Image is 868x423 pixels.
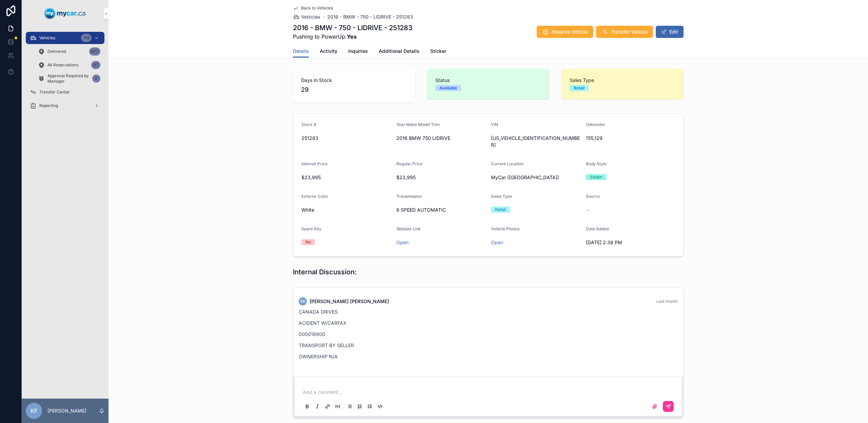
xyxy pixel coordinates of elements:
span: 155,129 [586,135,675,142]
span: White [301,207,314,213]
p: 000018900 [299,331,678,338]
span: Days In Stock [301,77,407,84]
h1: 2016 - BMW - 750 - LIDRIVE - 251283 [293,23,413,33]
a: Open [491,239,503,245]
button: Edit [656,26,684,38]
a: Inquiries [348,45,368,59]
span: Vehicle Photos [491,226,519,231]
span: Back to Vehicles [301,5,333,11]
span: $23,995 [396,174,486,181]
span: Vehicles [39,35,55,41]
span: [US_VEHICLE_IDENTIFICATION_NUMBER] [491,135,580,148]
h1: Internal Discussion: [293,267,357,277]
button: Transfer Vehicle [596,26,653,38]
a: Vehicles319 [26,32,104,44]
span: 8 SPEED AUTOMATIC [396,207,486,213]
span: Regular Price [396,161,422,166]
span: Status [435,77,541,84]
p: ACIDENT W/CARFAX [299,319,678,326]
span: Pushing to PowerUp: [293,33,413,41]
div: Retail [495,207,506,213]
a: Additional Details [379,45,419,59]
span: KF [31,407,37,415]
p: OWNERSHIP N/A [299,353,678,360]
span: $23,995 [301,174,391,181]
span: Delivered [47,49,66,54]
span: Date Added [586,226,609,231]
a: Back to Vehicles [293,5,333,11]
span: Odometer [586,122,605,127]
span: Activity [320,48,337,55]
span: [DATE] 2:38 PM [586,239,675,246]
span: Approval Required by Manager [47,73,90,84]
a: Sticker [430,45,446,59]
span: Inquiries [348,48,368,55]
p: [PERSON_NAME] [47,407,86,414]
div: Sedan [590,174,602,180]
p: TRANSPORT BY SELLER [299,342,678,349]
a: Activity [320,45,337,59]
img: App logo [44,8,86,19]
span: Sticker [430,48,446,55]
div: No [305,239,311,245]
a: Vehicles [293,14,320,20]
span: [PERSON_NAME] [PERSON_NAME] [310,298,389,305]
div: 877 [89,47,100,56]
span: -- [586,207,590,213]
span: Current Location [491,161,524,166]
div: scrollable content [22,27,108,121]
span: Internet Price [301,161,328,166]
span: Spare Key [301,226,321,231]
span: All Reservations [47,62,78,68]
span: Website Link [396,226,421,231]
span: Reporting [39,103,58,108]
span: Stock # [301,122,316,127]
span: Exterior Color [301,194,328,199]
a: Transfer Center [26,86,104,98]
div: Retail [574,85,585,91]
a: 2016 - BMW - 750 - LIDRIVE - 251283 [327,14,413,20]
p: CANADA DRIVES [299,308,678,315]
span: Body Style [586,161,607,166]
span: Sales Type [570,77,675,84]
div: 0 [92,75,100,83]
span: Transfer Vehicle [611,28,648,35]
span: Last month [656,299,678,304]
span: Transmission [396,194,422,199]
span: EK [300,299,305,304]
span: Vehicles [301,14,320,20]
strong: Yes [347,33,357,40]
span: 2016 BMW 750 LIDRIVE [396,135,486,142]
div: 47 [91,61,100,69]
span: Details [293,48,309,55]
span: Year Make Model Trim [396,122,440,127]
span: MyCar ([GEOGRAPHIC_DATA]) [491,174,559,181]
a: Delivered877 [34,45,104,58]
div: 319 [81,34,92,42]
div: Available [439,85,457,91]
span: Additional Details [379,48,419,55]
button: Reserve Vehicle [537,26,593,38]
span: Sales Type [491,194,512,199]
span: 251283 [301,135,391,142]
a: Reporting [26,100,104,112]
a: Open [396,239,409,245]
span: VIN [491,122,498,127]
span: Reserve Vehicle [552,28,588,35]
span: Source [586,194,600,199]
a: Approval Required by Manager0 [34,72,104,85]
a: All Reservations47 [34,59,104,71]
a: Details [293,45,309,58]
span: 29 [301,85,407,94]
span: Transfer Center [39,89,70,95]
